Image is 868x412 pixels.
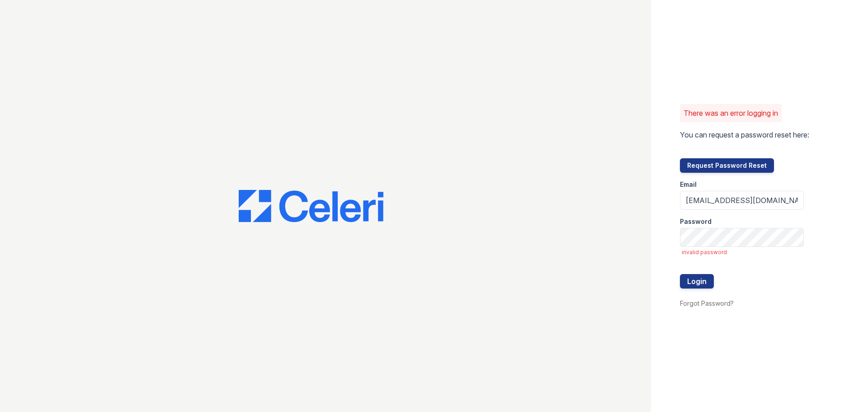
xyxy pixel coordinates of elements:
[680,180,697,189] label: Email
[684,108,778,118] p: There was an error logging in
[680,158,774,173] button: Request Password Reset
[239,190,383,223] img: CE_Logo_Blue-a8612792a0a2168367f1c8372b55b34899dd931a85d93a1a3d3e32e68fde9ad4.png
[682,249,804,256] span: invalid password
[680,274,714,289] button: Login
[680,299,734,307] a: Forgot Password?
[680,217,712,226] label: Password
[680,129,809,140] p: You can request a password reset here:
